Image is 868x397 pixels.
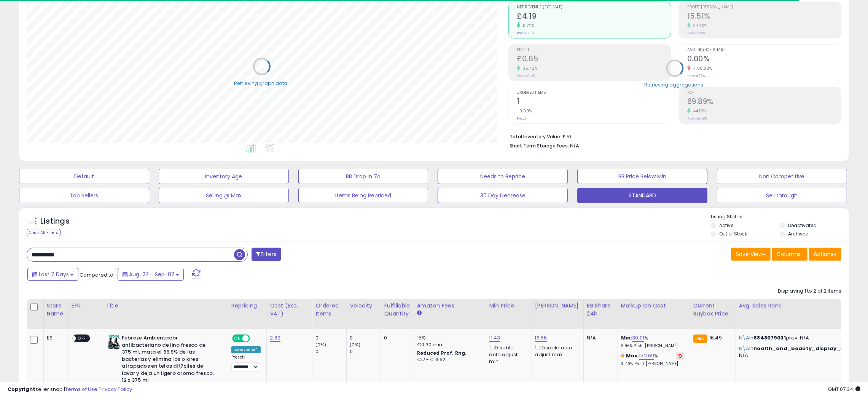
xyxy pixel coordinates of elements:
[65,386,97,393] a: Terms of Use
[535,334,547,342] a: 16.56
[644,81,706,88] div: Retrieving aggregations..
[809,248,841,261] button: Actions
[417,350,467,356] b: Reduced Prof. Rng.
[717,188,847,203] button: Sell through
[535,302,580,310] div: [PERSON_NAME]
[298,169,428,184] button: BB Drop in 7d
[231,302,264,310] div: Repricing
[621,335,684,349] div: %
[231,346,261,353] div: Amazon AI *
[384,302,410,318] div: Fulfillable Quantity
[118,268,184,281] button: Aug-27 - Sep-02
[234,80,290,86] div: Retrieving graph data..
[618,299,690,329] th: The percentage added to the cost of goods (COGS) that forms the calculator for Min & Max prices.
[719,231,747,237] label: Out of Stock
[315,348,346,355] div: 0
[108,335,120,350] img: 41ax68+XdnL._SL40_.jpg
[777,250,801,258] span: Columns
[587,335,612,341] div: N/A
[693,302,733,318] div: Current Buybox Price
[350,348,381,355] div: 0
[8,386,132,393] div: seller snap | |
[80,271,115,279] span: Compared to:
[632,334,644,342] a: 30.01
[577,169,707,184] button: BB Price Below Min
[417,341,480,348] div: €0.30 min
[47,302,65,318] div: Store Name
[535,343,578,358] div: Disable auto adjust max
[99,386,132,393] a: Privacy Policy
[739,345,749,352] span: N\A
[76,335,88,342] span: OFF
[621,361,684,367] p: 31.46% Profit [PERSON_NAME]
[19,188,149,203] button: Top Sellers
[621,334,632,341] b: Min:
[159,188,289,203] button: Selling @ Max
[350,342,360,348] small: (0%)
[129,271,174,278] span: Aug-27 - Sep-02
[252,248,281,261] button: Filters
[350,335,381,341] div: 0
[621,302,687,310] div: Markup on Cost
[47,335,62,341] div: ES
[621,343,684,349] p: 8.96% Profit [PERSON_NAME]
[248,335,261,342] span: OFF
[753,334,786,341] span: 6348079031
[315,335,346,341] div: 0
[489,334,500,342] a: 11.43
[788,231,809,237] label: Archived
[72,302,100,310] div: EFN
[693,335,707,343] small: FBA
[587,302,615,318] div: BB Share 24h.
[577,188,707,203] button: STANDARD
[315,302,343,318] div: Ordered Items
[489,302,529,310] div: Min Price
[298,188,428,203] button: Items Being Repriced
[828,386,860,393] span: 2025-09-10 07:34 GMT
[626,352,639,359] b: Max:
[719,222,733,229] label: Active
[233,335,242,342] span: ON
[489,343,526,365] div: Disable auto adjust min
[231,355,261,371] div: Preset:
[788,222,817,229] label: Deactivated
[731,248,771,261] button: Save View
[711,213,849,221] p: Listing States:
[106,302,225,310] div: Title
[19,169,149,184] button: Default
[40,216,70,227] h5: Listings
[709,334,722,341] span: 16.49
[739,334,749,341] span: N\A
[350,302,377,310] div: Velocity
[315,342,326,348] small: (0%)
[159,169,289,184] button: Inventory Age
[417,357,480,363] div: €12 - €13.62
[8,386,35,393] strong: Copyright
[717,169,847,184] button: Non Competitive
[270,334,280,342] a: 2.82
[27,268,78,281] button: Last 7 Days
[417,335,480,341] div: 15%
[438,188,568,203] button: 30 Day Decrease
[384,335,408,341] div: 0
[438,169,568,184] button: Needs to Reprice
[270,302,309,318] div: Cost (Exc. VAT)
[621,352,684,367] div: %
[122,335,214,386] b: Febreze Ambientador antibacteriano de lino fresco de 375 ml, mata el 99,9% de las bacterias y eli...
[778,288,841,295] div: Displaying 1 to 2 of 2 items
[772,248,807,261] button: Columns
[417,302,483,310] div: Amazon Fees
[417,310,422,317] small: Amazon Fees.
[39,271,69,278] span: Last 7 Days
[27,229,61,236] div: Clear All Filters
[639,352,654,360] a: 152.69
